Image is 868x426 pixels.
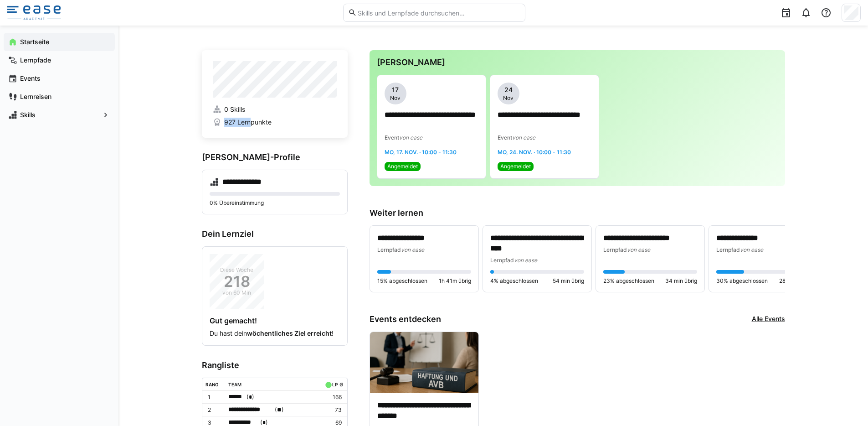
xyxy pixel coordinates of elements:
[247,392,254,402] span: ( )
[490,257,514,264] span: Lernpfad
[210,329,340,338] p: Du hast dein !
[439,277,471,285] span: 1h 41m übrig
[202,152,348,162] h3: [PERSON_NAME]-Profile
[357,9,520,17] input: Skills und Lernpfade durchsuchen…
[504,85,513,94] span: 24
[498,149,571,156] span: Mo, 24. Nov. · 10:00 - 11:30
[247,329,332,337] strong: wöchentliches Ziel erreicht
[339,380,344,388] a: ø
[553,277,584,285] span: 54 min übrig
[514,257,537,264] span: von ease
[399,134,422,141] span: von ease
[370,208,785,218] h3: Weiter lernen
[503,94,514,102] span: Nov
[224,105,245,114] span: 0 Skills
[716,246,740,253] span: Lernpfad
[208,406,221,414] p: 2
[202,360,348,370] h3: Rangliste
[213,105,337,114] a: 0 Skills
[779,277,810,285] span: 28 min übrig
[332,382,338,387] div: LP
[205,382,219,387] div: Rang
[490,277,538,285] span: 4% abgeschlossen
[370,314,441,324] h3: Events entdecken
[385,134,399,141] span: Event
[512,134,535,141] span: von ease
[740,246,763,253] span: von ease
[385,149,457,156] span: Mo, 17. Nov. · 10:00 - 11:30
[224,118,272,127] span: 927 Lernpunkte
[627,246,650,253] span: von ease
[392,85,399,94] span: 17
[202,229,348,239] h3: Dein Lernziel
[603,246,627,253] span: Lernpfad
[210,316,340,325] h4: Gut gemacht!
[377,246,401,253] span: Lernpfad
[390,94,401,102] span: Nov
[323,406,341,414] p: 73
[603,277,654,285] span: 23% abgeschlossen
[377,277,427,285] span: 15% abgeschlossen
[498,134,512,141] span: Event
[500,163,531,170] span: Angemeldet
[323,394,341,401] p: 166
[208,394,221,401] p: 1
[716,277,768,285] span: 30% abgeschlossen
[752,314,785,324] a: Alle Events
[377,57,778,68] h3: [PERSON_NAME]
[370,332,478,393] img: image
[275,405,284,415] span: ( )
[665,277,697,285] span: 34 min übrig
[228,382,241,387] div: Team
[387,163,418,170] span: Angemeldet
[401,246,424,253] span: von ease
[210,199,340,207] p: 0% Übereinstimmung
